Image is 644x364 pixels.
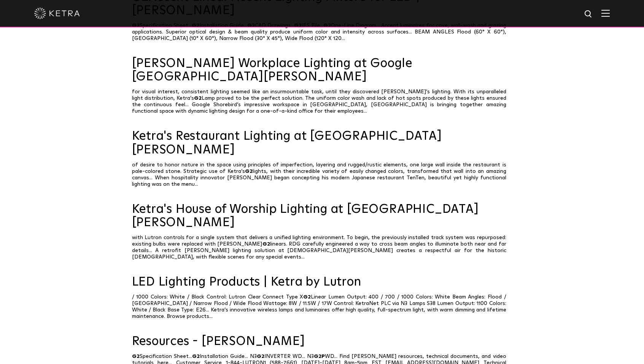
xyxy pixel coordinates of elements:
[132,354,140,359] span: G2
[257,354,264,359] span: G2
[132,276,512,289] a: LED Lighting Products | Ketra by Lutron
[584,10,593,19] img: search icon
[601,10,610,17] img: Hamburger%20Nav.svg
[303,294,311,300] span: G2
[132,235,512,260] p: with Lutron controls for a single system that delivers a unified lighting environment. To begin, ...
[262,241,270,247] span: G2
[132,162,512,188] p: of desire to honor nature in the space using principles of imperfection, layering and rugged/rust...
[132,22,512,42] p: Specification Sheet... Installation Guide... CAD Drawings... IES File... One-Line Diagram... Acce...
[132,203,512,230] a: Ketra's House of Worship Lighting at [GEOGRAPHIC_DATA][PERSON_NAME]
[132,89,512,115] p: for visual interest, consistent lighting seemed like an insurmountable task, until they discovere...
[192,354,200,359] span: G2
[34,8,80,19] img: ketra-logo-2019-white
[132,130,512,156] a: Ketra's Restaurant Lighting at [GEOGRAPHIC_DATA][PERSON_NAME]
[314,354,325,359] span: G2P
[194,96,202,101] span: G2
[132,57,512,84] a: [PERSON_NAME] Workplace Lighting at Google [GEOGRAPHIC_DATA][PERSON_NAME]
[245,169,253,174] span: G2
[132,335,512,348] a: Resources - [PERSON_NAME]
[132,294,512,320] p: / 1000 Colors: White / Black Control: Lutron Clear Connect Type X Linear Lumen Output: 400 / 700 ...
